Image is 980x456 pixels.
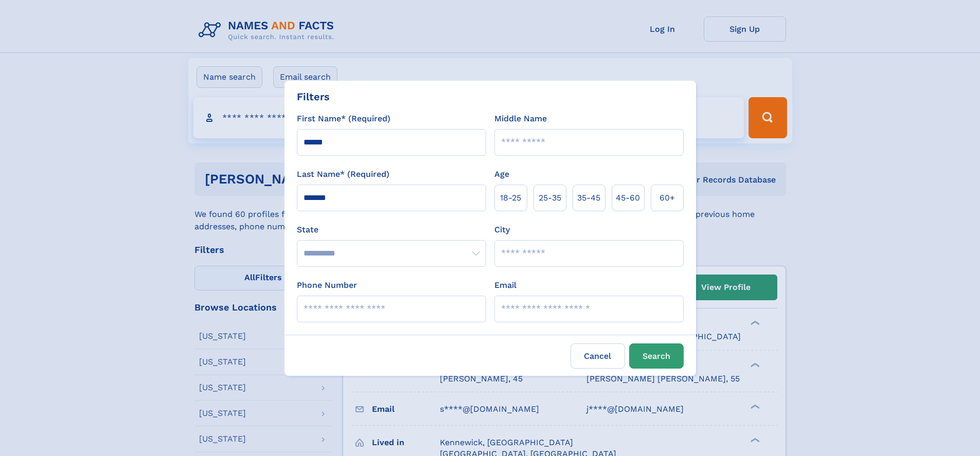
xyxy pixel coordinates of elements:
[571,343,625,369] label: Cancel
[500,192,521,204] span: 18‑25
[539,192,561,204] span: 25‑35
[577,192,600,204] span: 35‑45
[660,192,675,204] span: 60+
[494,279,516,291] label: Email
[494,113,547,125] label: Middle Name
[297,224,486,236] label: State
[629,343,684,369] button: Search
[494,168,509,180] label: Age
[297,113,390,125] label: First Name* (Required)
[297,89,330,104] div: Filters
[297,168,389,180] label: Last Name* (Required)
[297,279,357,291] label: Phone Number
[494,224,510,236] label: City
[616,192,640,204] span: 45‑60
